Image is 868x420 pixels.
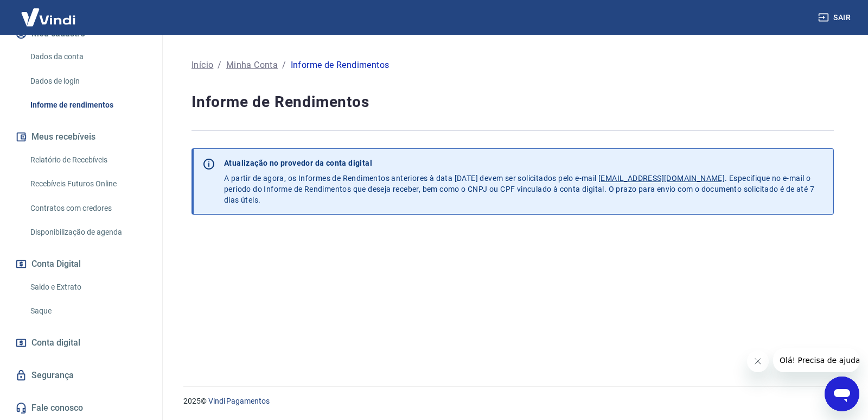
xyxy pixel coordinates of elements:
[282,59,286,72] p: /
[224,158,825,205] p: A partir de agora, os Informes de Rendimentos anteriores à data [DATE] devem ser solicitados pelo...
[26,70,149,92] a: Dados de login
[26,173,149,195] a: Recebíveis Futuros Online
[26,197,149,220] a: Contratos com credores
[747,350,769,372] iframe: Fechar mensagem
[208,397,270,405] a: Vindi Pagamentos
[825,377,859,411] iframe: Botão para abrir a janela de mensagens
[26,221,149,243] a: Disponibilização de agenda
[192,91,834,113] h4: Informe de Rendimentos
[816,8,855,28] button: Sair
[773,348,859,372] iframe: Mensagem da empresa
[13,252,149,276] button: Conta Digital
[26,276,149,298] a: Saldo e Extrato
[26,149,149,171] a: Relatório de Recebíveis
[13,396,149,420] a: Fale conosco
[291,59,390,72] div: Informe de Rendimentos
[192,59,213,72] a: Início
[13,125,149,149] button: Meus recebíveis
[13,331,149,355] a: Conta digital
[13,363,149,387] a: Segurança
[218,59,221,72] p: /
[26,46,149,68] a: Dados da conta
[598,174,725,183] u: [EMAIL_ADDRESS][DOMAIN_NAME]
[31,335,80,350] span: Conta digital
[26,94,149,116] a: Informe de rendimentos
[183,396,842,407] p: 2025 ©
[7,8,91,16] span: Olá! Precisa de ajuda?
[226,59,278,72] a: Minha Conta
[26,300,149,322] a: Saque
[224,159,372,167] strong: Atualização no provedor da conta digital
[13,1,84,34] img: Vindi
